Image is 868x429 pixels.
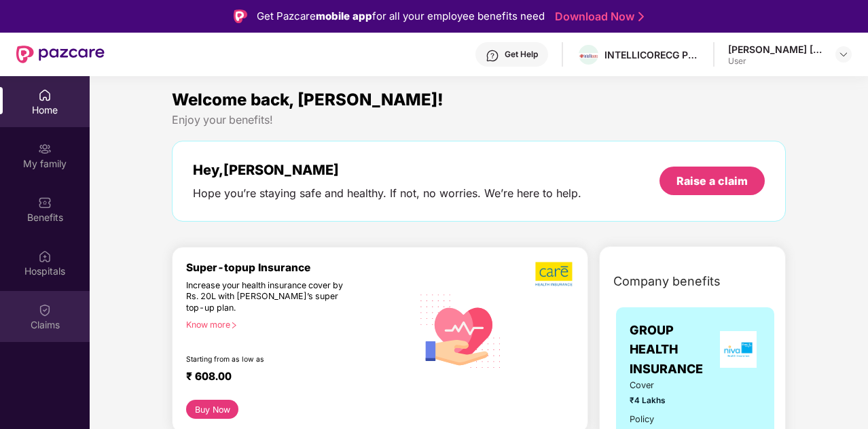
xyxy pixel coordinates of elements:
img: svg+xml;base64,PHN2ZyBpZD0iSG9tZSIgeG1sbnM9Imh0dHA6Ly93d3cudzMub3JnLzIwMDAvc3ZnIiB3aWR0aD0iMjAiIG... [38,88,52,102]
div: Get Help [505,49,538,60]
img: Logo [234,10,247,23]
span: Cover [630,379,679,392]
div: User [728,56,823,67]
div: INTELLICORECG PRIVATE LIMITED [604,48,700,61]
img: b5dec4f62d2307b9de63beb79f102df3.png [535,261,574,287]
img: New Pazcare Logo [16,46,105,63]
a: Download Now [555,10,640,24]
img: svg+xml;base64,PHN2ZyBpZD0iQ2xhaW0iIHhtbG5zPSJodHRwOi8vd3d3LnczLm9yZy8yMDAwL3N2ZyIgd2lkdGg9IjIwIi... [38,303,52,317]
div: ₹ 608.00 [186,370,399,386]
span: ₹4 Lakhs [630,394,679,407]
img: svg+xml;base64,PHN2ZyBpZD0iSG9zcGl0YWxzIiB4bWxucz0iaHR0cDovL3d3dy53My5vcmcvMjAwMC9zdmciIHdpZHRoPS... [38,250,52,263]
span: Welcome back, [PERSON_NAME]! [172,90,444,109]
div: Starting from as low as [186,355,355,364]
img: svg+xml;base64,PHN2ZyBpZD0iSGVscC0zMngzMiIgeG1sbnM9Imh0dHA6Ly93d3cudzMub3JnLzIwMDAvc3ZnIiB3aWR0aD... [486,49,499,63]
div: Know more [186,320,404,329]
img: svg+xml;base64,PHN2ZyBpZD0iQmVuZWZpdHMiIHhtbG5zPSJodHRwOi8vd3d3LnczLm9yZy8yMDAwL3N2ZyIgd2lkdGg9Ij... [38,196,52,209]
div: Increase your health insurance cover by Rs. 20L with [PERSON_NAME]’s super top-up plan. [186,280,354,314]
strong: mobile app [316,10,372,22]
div: Super-topup Insurance [186,261,412,274]
span: right [230,322,238,329]
img: svg+xml;base64,PHN2ZyBpZD0iRHJvcGRvd24tMzJ4MzIiIHhtbG5zPSJodHRwOi8vd3d3LnczLm9yZy8yMDAwL3N2ZyIgd2... [838,49,849,60]
img: svg+xml;base64,PHN2ZyB4bWxucz0iaHR0cDovL3d3dy53My5vcmcvMjAwMC9zdmciIHhtbG5zOnhsaW5rPSJodHRwOi8vd3... [412,281,509,379]
span: GROUP HEALTH INSURANCE [630,321,716,379]
img: insurerLogo [720,331,757,368]
img: WhatsApp%20Image%202024-01-25%20at%2012.57.49%20PM.jpeg [579,53,598,58]
img: Stroke [638,10,644,24]
div: Enjoy your benefits! [172,113,786,127]
div: Hope you’re staying safe and healthy. If not, no worries. We’re here to help. [193,186,581,201]
div: Raise a claim [676,173,748,188]
button: Buy Now [186,400,238,419]
div: Hey, [PERSON_NAME] [193,162,581,178]
div: [PERSON_NAME] [PERSON_NAME] [728,43,823,56]
div: Get Pazcare for all your employee benefits need [257,8,545,24]
img: svg+xml;base64,PHN2ZyB3aWR0aD0iMjAiIGhlaWdodD0iMjAiIHZpZXdCb3g9IjAgMCAyMCAyMCIgZmlsbD0ibm9uZSIgeG... [38,142,52,156]
span: Company benefits [613,272,721,291]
